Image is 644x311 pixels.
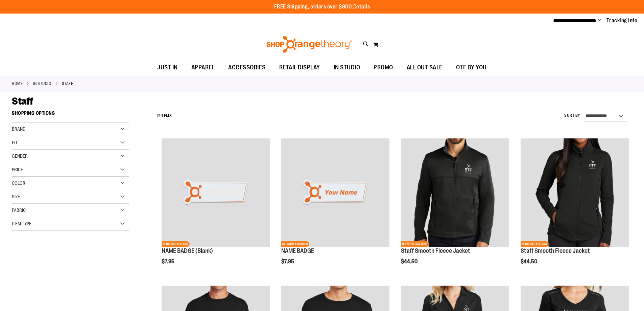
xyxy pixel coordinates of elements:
img: Shop Orangetheory [265,36,353,53]
a: NAME BADGE (Blank)NETWORK EXCLUSIVE [162,138,270,248]
h2: Items [157,111,172,121]
a: IN STUDIO [33,81,52,87]
a: Product image for Smooth Fleece JacketNETWORK EXCLUSIVE [521,138,629,248]
span: Item Type [12,221,31,226]
label: Sort By [564,113,580,118]
a: Product image for Smooth Fleece JacketNETWORK EXCLUSIVE [401,138,509,248]
span: Color [12,180,25,186]
a: Details [353,4,370,10]
img: Product image for NAME BADGE [281,138,389,247]
strong: Shopping Options [12,107,129,123]
a: NAME BADGE [281,247,314,254]
span: $44.50 [401,259,419,265]
span: $7.95 [162,259,175,265]
span: NETWORK EXCLUSIVE [401,241,429,247]
a: Product image for NAME BADGENETWORK EXCLUSIVE [281,138,389,248]
div: product [278,135,393,282]
span: APPAREL [191,60,215,75]
span: Size [12,194,20,199]
span: Price [12,167,23,172]
span: IN STUDIO [334,60,360,75]
span: Fabric [12,207,26,213]
span: NETWORK EXCLUSIVE [162,241,190,247]
button: Account menu [598,17,601,24]
span: Fit [12,140,18,145]
strong: Staff [62,81,73,87]
span: JUST IN [157,60,178,75]
span: ACCESSORIES [228,60,266,75]
span: NETWORK EXCLUSIVE [281,241,309,247]
div: product [158,135,273,282]
span: ALL OUT SALE [407,60,443,75]
span: Brand [12,126,25,132]
a: NAME BADGE (Blank) [162,247,213,254]
img: NAME BADGE (Blank) [162,138,270,247]
span: Staff [12,95,33,107]
span: $7.95 [281,259,295,265]
span: 12 [157,113,161,118]
span: NETWORK EXCLUSIVE [521,241,549,247]
a: Staff Smooth Fleece Jacket [521,247,590,254]
div: product [517,135,632,282]
p: FREE Shipping, orders over $600. [274,3,370,11]
span: Gender [12,153,28,159]
span: RETAIL DISPLAY [279,60,320,75]
img: Product image for Smooth Fleece Jacket [401,138,509,247]
img: Product image for Smooth Fleece Jacket [521,138,629,247]
span: OTF BY YOU [456,60,487,75]
a: Home [12,81,23,87]
span: $44.50 [521,259,538,265]
a: Staff Smooth Fleece Jacket [401,247,470,254]
a: Tracking Info [606,17,638,24]
span: PROMO [374,60,393,75]
div: product [398,135,512,282]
